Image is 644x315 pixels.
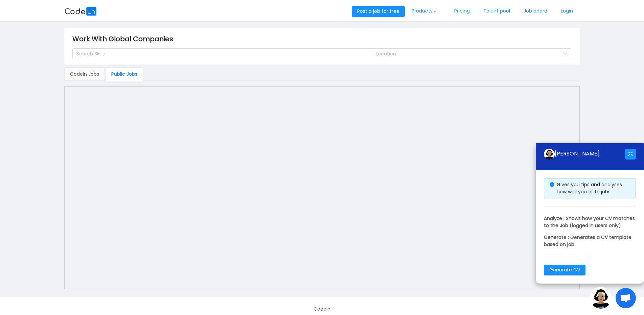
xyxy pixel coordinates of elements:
div: Search Skills [76,50,362,57]
p: Generate : Generates a CV template based on job [544,234,636,248]
button: Post a job for free [352,6,405,17]
span: Gives you tips and analyses how well you fit to jobs [557,181,622,195]
button: Generate CV [544,265,585,275]
div: Public Jobs [106,67,143,81]
a: Post a job for free [352,8,405,15]
div: [PERSON_NAME] [544,149,625,160]
img: ground.ddcf5dcf.png [544,149,555,160]
button: icon: fullscreen [625,149,636,160]
i: icon: down [563,52,567,56]
div: Codeln Jobs [64,67,105,81]
p: Analyze : Shows how your CV matches to the Job (logged in users only) [544,215,636,229]
img: logobg.f302741d.svg [64,7,97,16]
div: Ouvrir le chat [616,288,636,308]
i: icon: down [433,9,437,13]
i: icon: info-circle [550,182,554,187]
span: Work With Global Companies [72,33,177,44]
div: Location [376,50,560,57]
img: ground.ddcf5dcf.png [590,287,612,309]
